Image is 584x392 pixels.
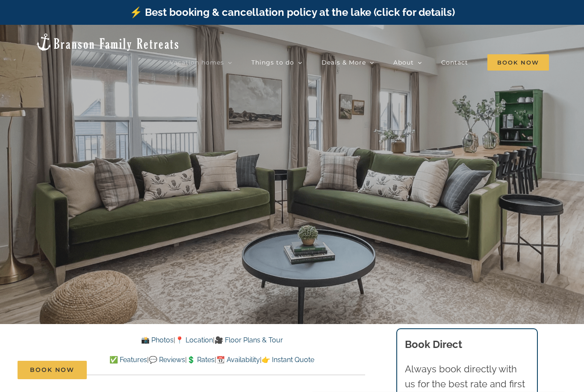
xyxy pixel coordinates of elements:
a: 📸 Photos [141,336,174,344]
a: 💲 Rates [187,356,215,364]
a: 👉 Instant Quote [262,356,314,364]
nav: Main Menu [170,54,549,71]
a: 📆 Availability [216,356,260,364]
span: Book Now [30,366,74,374]
b: Book Direct [405,338,462,351]
a: Vacation homes [170,54,232,71]
a: Book Now [18,361,87,379]
a: 🎥 Floor Plans & Tour [215,336,283,344]
img: Branson Family Retreats Logo [35,32,180,52]
span: Vacation homes [170,59,224,65]
a: Contact [441,54,468,71]
a: ⚡️ Best booking & cancellation policy at the lake (click for details) [130,6,455,18]
a: ✅ Features [109,356,147,364]
a: 💬 Reviews [149,356,185,364]
span: Things to do [251,59,294,65]
a: 📍 Location [175,336,213,344]
a: Things to do [251,54,302,71]
span: Deals & More [321,59,366,65]
a: About [393,54,422,71]
a: Deals & More [321,54,374,71]
span: Book Now [487,54,549,71]
span: About [393,59,414,65]
p: | | [59,335,365,346]
p: | | | | [59,354,365,365]
span: Contact [441,59,468,65]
